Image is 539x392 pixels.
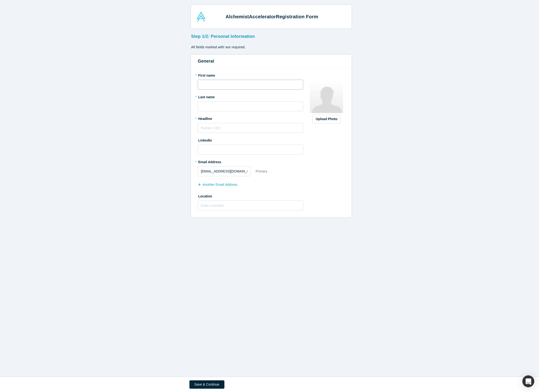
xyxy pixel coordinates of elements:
input: Enter a location [198,201,303,211]
h3: Step 1/2: Personal Information [191,32,351,40]
h3: General [198,58,345,64]
button: Save & Continue [189,380,224,389]
label: Email Address [198,158,221,165]
strong: Alchemist Registration Form [226,14,318,19]
img: Alchemist Accelerator Logo [196,12,206,22]
label: Headline [198,115,303,121]
label: Last name [198,93,303,100]
div: Primary [255,167,268,176]
input: Partner, CEO [198,123,303,133]
label: Location [198,192,303,199]
p: All fields marked with are required. [191,45,351,50]
button: another Email Address [198,181,242,189]
img: Profile user default [310,80,343,113]
div: Upload Photo [316,117,337,122]
label: First name [198,71,303,78]
span: Accelerator [249,14,276,19]
label: LinkedIn [198,136,212,143]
